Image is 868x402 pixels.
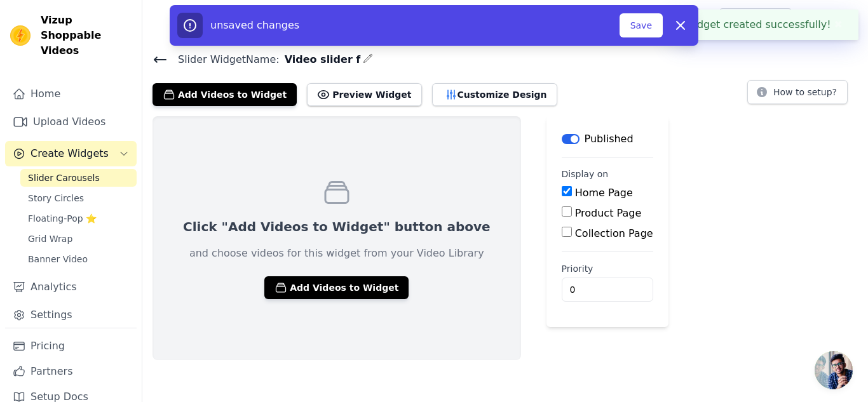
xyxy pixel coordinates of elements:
legend: Display on [562,168,609,180]
a: Partners [5,359,137,384]
button: How to setup? [747,80,848,104]
span: Banner Video [28,253,88,265]
p: Click "Add Videos to Widget" button above [183,218,491,236]
span: Slider Carousels [28,171,100,184]
a: Story Circles [20,189,137,207]
a: Grid Wrap [20,230,137,248]
span: Floating-Pop ⭐ [28,212,97,225]
a: Floating-Pop ⭐ [20,210,137,227]
button: Add Videos to Widget [153,83,297,106]
div: Open chat [815,351,853,389]
p: Published [585,131,634,147]
a: Pricing [5,333,137,359]
span: Slider Widget Name: [168,52,280,67]
a: How to setup? [747,89,848,101]
button: Add Videos to Widget [264,276,409,299]
label: Home Page [575,187,633,199]
a: Upload Videos [5,109,137,135]
label: Collection Page [575,227,653,239]
a: Home [5,81,137,107]
button: Preview Widget [307,83,421,106]
a: Slider Carousels [20,169,137,187]
a: Analytics [5,274,137,300]
p: and choose videos for this widget from your Video Library [189,246,484,261]
span: Create Widgets [31,146,109,161]
button: Customize Design [432,83,557,106]
span: Story Circles [28,192,84,204]
label: Product Page [575,207,642,219]
a: Settings [5,302,137,328]
div: Edit Name [363,51,373,68]
button: Save [620,13,663,37]
span: unsaved changes [210,19,299,31]
a: Banner Video [20,250,137,268]
span: Grid Wrap [28,232,72,245]
button: Create Widgets [5,141,137,166]
label: Priority [562,262,653,275]
span: Video slider f [280,52,361,67]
